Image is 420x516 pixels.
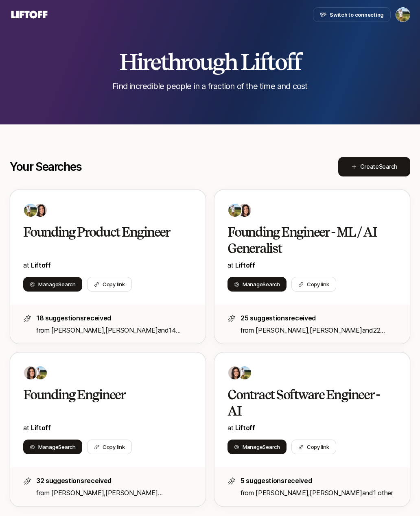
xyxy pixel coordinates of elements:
a: Liftoff [31,261,51,269]
button: Tyler Kieft [396,7,410,22]
p: at [227,260,397,270]
img: 71d7b91d_d7cb_43b4_a7ea_a9b2f2cc6e03.jpg [34,204,47,217]
button: Copy link [87,277,132,292]
p: at [23,422,192,433]
p: from [241,488,397,498]
img: Tyler Kieft [396,8,410,22]
span: Search [58,444,75,450]
h2: Founding Engineer [23,387,178,403]
p: from [36,488,192,498]
span: Search [262,281,280,287]
span: Search [58,281,75,287]
span: Search [262,444,280,450]
img: star-icon [23,314,31,322]
p: from [241,325,397,335]
span: , [308,489,362,497]
span: Switch to connecting [330,11,384,19]
a: Liftoff [235,424,255,432]
span: Search [379,163,397,170]
h2: Founding Engineer - ML / AI Generalist [227,224,383,257]
span: [PERSON_NAME] [256,326,308,334]
button: Copy link [291,440,336,454]
img: 23676b67_9673_43bb_8dff_2aeac9933bfb.jpg [34,366,47,379]
img: star-icon [227,314,236,322]
img: star-icon [227,477,236,485]
span: [PERSON_NAME] [51,489,104,497]
span: [PERSON_NAME] [105,326,158,334]
p: 25 suggestions received [241,313,397,323]
p: 18 suggestions received [36,313,192,323]
span: Manage [38,280,76,288]
span: [PERSON_NAME] [310,489,362,497]
p: from [36,325,192,335]
button: Copy link [291,277,336,292]
button: ManageSearch [227,440,287,454]
button: ManageSearch [23,440,82,454]
span: [PERSON_NAME] [256,489,308,497]
span: Manage [243,280,280,288]
h2: Founding Product Engineer [23,224,178,240]
button: Switch to connecting [313,7,391,22]
p: 32 suggestions received [36,475,192,486]
img: 71d7b91d_d7cb_43b4_a7ea_a9b2f2cc6e03.jpg [228,366,241,379]
p: Find incredible people in a fraction of the time and cost [112,81,307,92]
span: [PERSON_NAME] [51,326,104,334]
button: Copy link [87,440,132,454]
button: CreateSearch [338,157,410,176]
a: Liftoff [235,261,255,269]
span: through Liftoff [160,48,301,76]
p: Your Searches [10,160,82,173]
button: ManageSearch [23,277,82,292]
p: 5 suggestions received [241,475,397,486]
span: 1 other [373,489,393,497]
img: 23676b67_9673_43bb_8dff_2aeac9933bfb.jpg [228,204,241,217]
span: and [362,489,393,497]
img: 23676b67_9673_43bb_8dff_2aeac9933bfb.jpg [24,204,37,217]
p: at [23,260,192,270]
span: Create [360,162,397,172]
img: 71d7b91d_d7cb_43b4_a7ea_a9b2f2cc6e03.jpg [238,204,251,217]
span: [PERSON_NAME] [310,326,362,334]
span: , [104,326,158,334]
span: Manage [38,443,76,451]
span: , [308,326,362,334]
h2: Contract Software Engineer - AI [227,387,383,419]
img: 71d7b91d_d7cb_43b4_a7ea_a9b2f2cc6e03.jpg [24,366,37,379]
span: Manage [243,443,280,451]
span: Liftoff [31,424,51,432]
p: at [227,422,397,433]
img: 23676b67_9673_43bb_8dff_2aeac9933bfb.jpg [238,366,251,379]
button: ManageSearch [227,277,287,292]
h2: Hire [119,50,301,74]
img: star-icon [23,477,31,485]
